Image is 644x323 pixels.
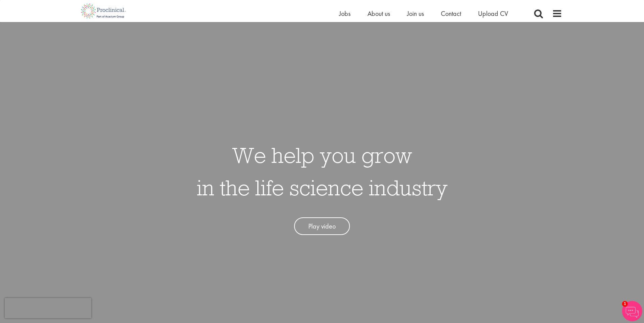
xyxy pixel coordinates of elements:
[622,301,628,307] span: 1
[407,9,424,18] a: Join us
[294,217,350,235] a: Play video
[478,9,508,18] a: Upload CV
[441,9,461,18] a: Contact
[367,9,390,18] a: About us
[622,301,642,321] img: Chatbot
[339,9,351,18] a: Jobs
[197,139,448,204] h1: We help you grow in the life science industry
